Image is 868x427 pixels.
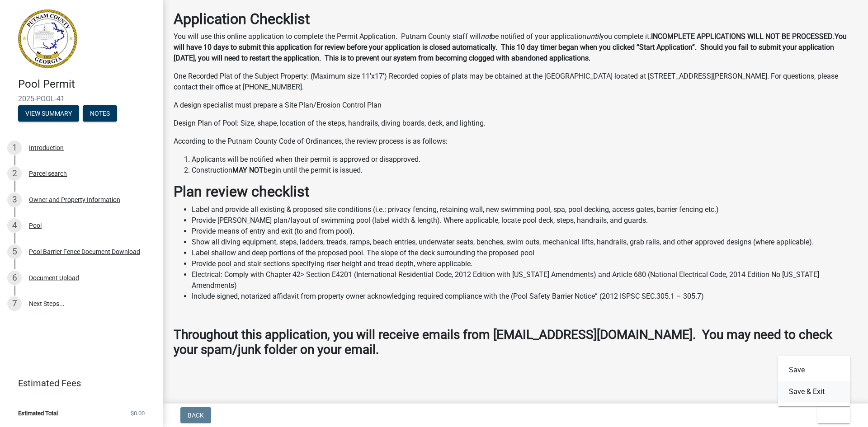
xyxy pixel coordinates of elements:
[29,249,140,255] div: Pool Barrier Fence Document Download
[18,410,58,416] span: Estimated Total
[192,291,857,302] li: Include signed, notarized affidavit from property owner acknowledging required compliance with th...
[7,244,22,259] div: 5
[18,9,77,68] img: Putnam County, Georgia
[192,165,857,176] li: Construction begin until the permit is issued.
[825,412,838,419] span: Exit
[7,218,22,233] div: 4
[83,110,117,117] wm-modal-confirm: Notes
[192,258,857,269] li: Provide pool and stair sections specifying riser height and tread depth, where applicable.
[7,374,148,392] a: Estimated Fees
[192,204,857,215] li: Label and provide all existing & proposed site conditions (i.e.: privacy fencing, retaining wall,...
[174,136,857,147] p: According to the Putnam County Code of Ordinances, the review process is as follows:
[174,100,857,111] p: A design specialist must prepare a Site Plan/Erosion Control Plan
[18,78,156,91] h4: Pool Permit
[188,412,204,419] span: Back
[586,32,600,41] i: until
[232,166,264,174] strong: MAY NOT
[651,32,833,41] strong: INCOMPLETE APPLICATIONS WILL NOT BE PROCESSED
[7,192,22,207] div: 3
[192,269,857,291] li: Electrical: Comply with Chapter 42> Section E4201 (International Residential Code, 2012 Edition w...
[192,226,857,237] li: Provide means of entry and exit (to and from pool).
[778,381,850,403] button: Save & Exit
[7,141,22,155] div: 1
[481,32,491,41] i: not
[29,197,120,203] div: Owner and Property Information
[29,222,42,229] div: Pool
[174,32,847,62] strong: You will have 10 days to submit this application for review before your application is closed aut...
[174,10,310,28] strong: Application Checklist
[18,94,145,103] span: 2025-POOL-41
[192,237,857,248] li: Show all diving equipment, steps, ladders, treads, ramps, beach entries, underwater seats, benche...
[192,215,857,226] li: Provide [PERSON_NAME] plan/layout of swimming pool (label width & length). Where applicable, loca...
[180,407,211,423] button: Back
[29,275,79,281] div: Document Upload
[174,183,309,200] strong: Plan review checklist
[18,105,79,122] button: View Summary
[7,166,22,181] div: 2
[174,118,857,129] p: Design Plan of Pool: Size, shape, location of the steps, handrails, diving boards, deck, and ligh...
[7,296,22,311] div: 7
[7,271,22,285] div: 6
[29,170,67,177] div: Parcel search
[18,110,79,117] wm-modal-confirm: Summary
[778,356,850,406] div: Exit
[778,359,850,381] button: Save
[131,410,145,416] span: $0.00
[83,105,117,122] button: Notes
[29,145,64,151] div: Introduction
[817,407,850,423] button: Exit
[192,248,857,258] li: Label shallow and deep portions of the proposed pool. The slope of the deck surrounding the propo...
[174,327,832,357] strong: Throughout this application, you will receive emails from [EMAIL_ADDRESS][DOMAIN_NAME]. You may n...
[192,154,857,165] li: Applicants will be notified when their permit is approved or disapproved.
[174,31,857,64] p: You will use this online application to complete the Permit Application. Putnam County staff will...
[174,71,857,93] p: One Recorded Plat of the Subject Property: (Maximum size 11'x17') Recorded copies of plats may be...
